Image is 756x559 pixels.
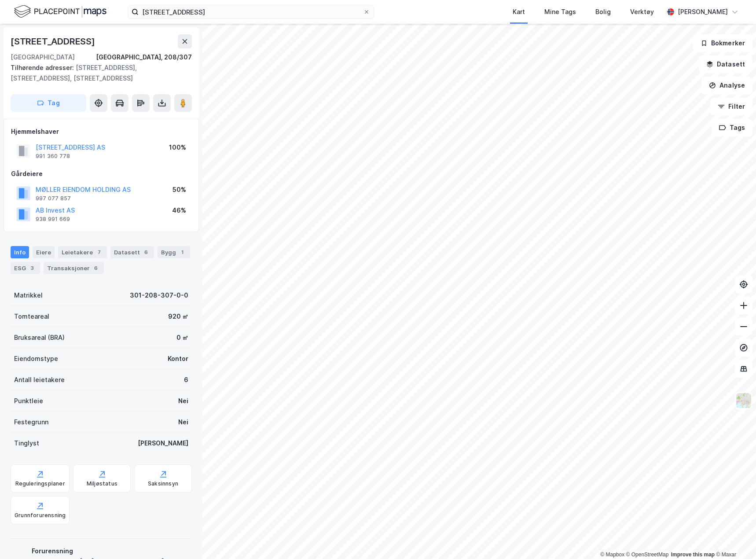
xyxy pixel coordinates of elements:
div: Info [11,246,29,258]
div: 991 360 778 [36,153,70,160]
div: [STREET_ADDRESS], [STREET_ADDRESS], [STREET_ADDRESS] [11,63,185,84]
div: [PERSON_NAME] [678,7,728,17]
div: 6 [184,375,188,385]
button: Analyse [701,77,752,94]
img: Z [735,392,752,409]
div: 1 [178,248,187,257]
button: Filter [710,98,752,115]
input: Søk på adresse, matrikkel, gårdeiere, leietakere eller personer [139,5,363,18]
div: Nei [178,396,188,406]
div: 0 ㎡ [176,332,188,343]
a: Mapbox [600,552,624,558]
div: [PERSON_NAME] [138,438,188,449]
div: Transaksjoner [44,262,104,274]
div: Forurensning [32,546,188,556]
div: [GEOGRAPHIC_DATA], 208/307 [96,52,192,63]
div: [GEOGRAPHIC_DATA] [11,52,75,63]
span: Tilhørende adresser: [11,64,76,71]
div: Matrikkel [14,290,43,301]
div: Antall leietakere [14,375,65,385]
div: Miljøstatus [87,480,117,487]
div: 301-208-307-0-0 [130,290,188,301]
div: Leietakere [58,246,107,258]
div: 920 ㎡ [168,311,188,322]
div: 6 [142,248,150,257]
div: ESG [11,262,40,274]
div: Festegrunn [14,417,48,427]
div: Datasett [110,246,154,258]
div: Saksinnsyn [148,480,178,487]
div: 46% [172,205,186,216]
div: Bruksareal (BRA) [14,332,65,343]
div: Reguleringsplaner [15,480,65,487]
button: Tags [712,119,752,136]
div: Bygg [158,246,190,258]
button: Tag [11,94,86,112]
div: Eiere [33,246,55,258]
div: 50% [172,184,186,195]
div: Nei [178,417,188,427]
div: Kart [513,7,525,17]
div: Grunnforurensning [15,512,66,519]
div: 7 [95,248,103,257]
a: Improve this map [671,552,715,558]
div: 6 [92,264,100,272]
div: 3 [28,264,37,272]
div: Bolig [595,7,611,17]
div: [STREET_ADDRESS] [11,34,97,48]
div: Tinglyst [14,438,39,449]
button: Bokmerker [693,34,752,52]
div: Gårdeiere [11,169,191,179]
iframe: Chat Widget [712,517,756,559]
div: Verktøy [630,7,654,17]
div: Eiendomstype [14,353,58,364]
div: Hjemmelshaver [11,126,191,137]
div: Tomteareal [14,311,49,322]
img: logo.f888ab2527a4732fd821a326f86c7f29.svg [14,4,106,19]
div: Kontor [168,353,188,364]
div: 938 991 669 [36,216,70,223]
div: 100% [169,142,186,153]
div: Punktleie [14,396,43,406]
div: 997 077 857 [36,195,71,202]
a: OpenStreetMap [626,552,669,558]
button: Datasett [699,55,752,73]
div: Mine Tags [544,7,576,17]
